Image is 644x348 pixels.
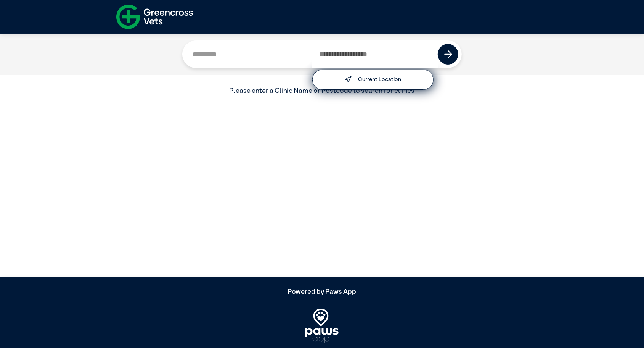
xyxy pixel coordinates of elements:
[116,2,193,32] img: f-logo
[358,77,401,82] label: Current Location
[116,86,528,96] div: Please enter a Clinic Name or Postcode to search for clinics
[312,40,438,68] input: Search by Postcode
[444,50,452,58] img: icon-right
[186,40,312,68] input: Search by Clinic Name
[116,288,528,296] h5: Powered by Paws App
[305,309,338,343] img: PawsApp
